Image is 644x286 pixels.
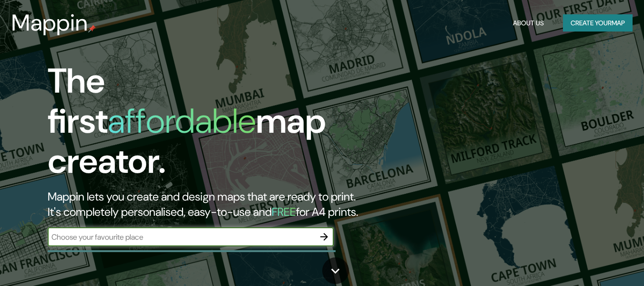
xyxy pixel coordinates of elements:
img: mappin-pin [88,25,96,32]
h1: The first map creator. [48,61,370,189]
input: Choose your favourite place [48,232,315,243]
h2: Mappin lets you create and design maps that are ready to print. It's completely personalised, eas... [48,189,370,220]
h1: affordable [108,99,256,143]
button: About Us [509,14,548,32]
button: Create yourmap [563,14,633,32]
h5: FREE [272,204,296,219]
h3: Mappin [11,10,88,36]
